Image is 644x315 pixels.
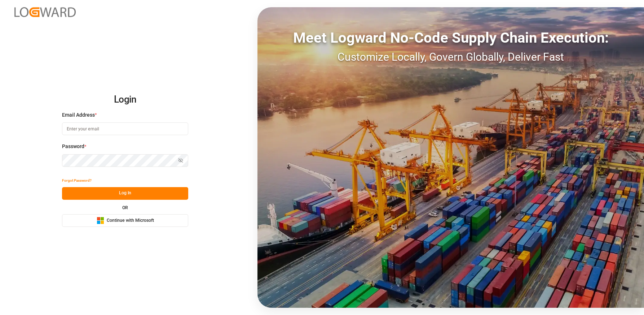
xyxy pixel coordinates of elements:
[62,88,188,111] h2: Login
[62,122,188,135] input: Enter your email
[62,143,84,150] span: Password
[62,187,188,200] button: Log In
[62,111,95,119] span: Email Address
[122,206,128,210] small: OR
[257,49,644,65] div: Customize Locally, Govern Globally, Deliver Fast
[62,214,188,227] button: Continue with Microsoft
[257,27,644,49] div: Meet Logward No-Code Supply Chain Execution:
[14,7,76,17] img: Logward_new_orange.png
[107,217,154,224] span: Continue with Microsoft
[62,174,92,187] button: Forgot Password?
